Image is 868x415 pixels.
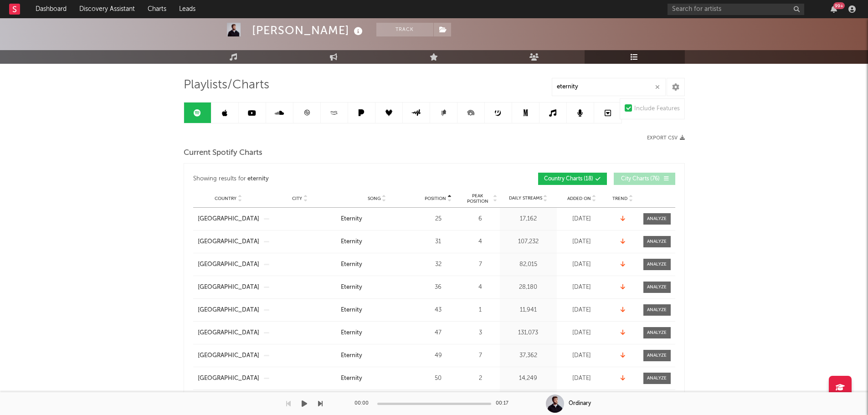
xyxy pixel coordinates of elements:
[341,283,413,292] a: Eternity
[341,283,362,292] div: Eternity
[354,398,373,409] div: 00:00
[341,374,362,383] div: Eternity
[559,351,605,360] div: [DATE]
[509,195,542,202] span: Daily Streams
[198,283,259,292] a: [GEOGRAPHIC_DATA]
[198,374,259,383] a: [GEOGRAPHIC_DATA]
[184,148,262,159] span: Current Spotify Charts
[341,260,413,269] a: Eternity
[198,237,259,246] a: [GEOGRAPHIC_DATA]
[463,260,498,269] div: 7
[647,135,685,141] button: Export CSV
[418,237,459,246] div: 31
[634,103,680,114] div: Include Features
[292,196,302,201] span: City
[418,283,459,292] div: 36
[463,193,492,204] span: Peak Position
[559,283,605,292] div: [DATE]
[502,260,555,269] div: 82,015
[463,374,498,383] div: 2
[614,173,675,185] button: City Charts(76)
[341,351,413,360] a: Eternity
[496,398,514,409] div: 00:17
[418,351,459,360] div: 49
[341,306,413,315] a: Eternity
[198,260,259,269] a: [GEOGRAPHIC_DATA]
[198,351,259,360] a: [GEOGRAPHIC_DATA]
[833,2,845,9] div: 99 +
[502,351,555,360] div: 37,362
[502,283,555,292] div: 28,180
[418,215,459,224] div: 25
[463,328,498,338] div: 3
[418,328,459,338] div: 47
[341,328,362,338] div: Eternity
[376,23,433,36] button: Track
[559,328,605,338] div: [DATE]
[341,351,362,360] div: Eternity
[559,237,605,246] div: [DATE]
[569,400,591,408] div: Ordinary
[612,196,627,201] span: Trend
[502,306,555,315] div: 11,941
[620,176,662,182] span: City Charts ( 76 )
[341,328,413,338] a: Eternity
[184,80,269,91] span: Playlists/Charts
[198,215,259,224] a: [GEOGRAPHIC_DATA]
[559,260,605,269] div: [DATE]
[341,215,413,224] a: Eternity
[341,306,362,315] div: Eternity
[463,351,498,360] div: 7
[502,237,555,246] div: 107,232
[502,328,555,338] div: 131,073
[341,260,362,269] div: Eternity
[463,306,498,315] div: 1
[341,374,413,383] a: Eternity
[368,196,381,201] span: Song
[463,237,498,246] div: 4
[544,176,593,182] span: Country Charts ( 18 )
[252,23,365,38] div: [PERSON_NAME]
[341,237,362,246] div: Eternity
[418,374,459,383] div: 50
[559,215,605,224] div: [DATE]
[193,173,434,185] div: Showing results for
[198,306,259,315] a: [GEOGRAPHIC_DATA]
[247,174,269,184] div: eternity
[341,215,362,224] div: Eternity
[552,78,666,96] input: Search Playlists/Charts
[418,260,459,269] div: 32
[198,328,259,338] a: [GEOGRAPHIC_DATA]
[538,173,607,185] button: Country Charts(18)
[559,306,605,315] div: [DATE]
[425,196,446,201] span: Position
[668,4,804,15] input: Search for artists
[831,5,837,13] button: 99+
[463,215,498,224] div: 6
[463,283,498,292] div: 4
[418,306,459,315] div: 43
[502,215,555,224] div: 17,162
[502,374,555,383] div: 14,249
[567,196,591,201] span: Added On
[559,374,605,383] div: [DATE]
[341,237,413,246] a: Eternity
[215,196,236,201] span: Country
